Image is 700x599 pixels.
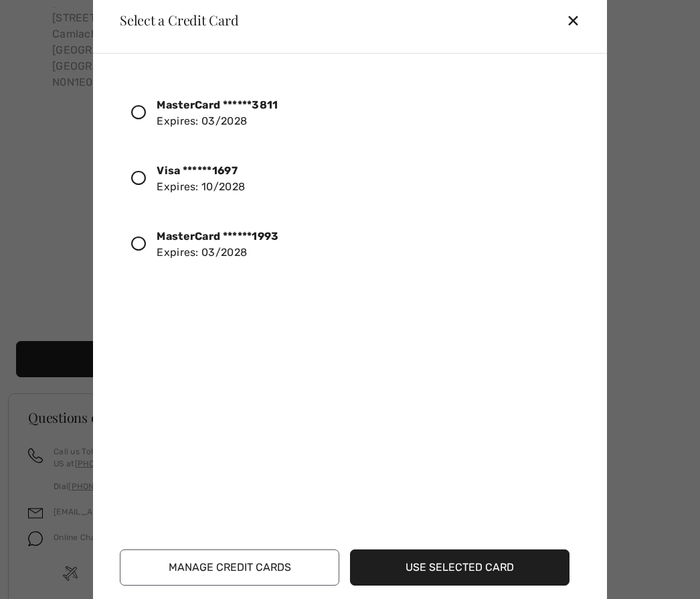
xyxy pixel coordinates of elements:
div: Select a Credit Card [109,13,239,27]
div: ✕ [566,6,591,34]
button: Manage Credit Cards [120,549,339,586]
div: Expires: 03/2028 [157,97,278,129]
div: Expires: 10/2028 [157,163,245,195]
button: Use Selected Card [350,549,570,586]
div: Expires: 03/2028 [157,228,278,261]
